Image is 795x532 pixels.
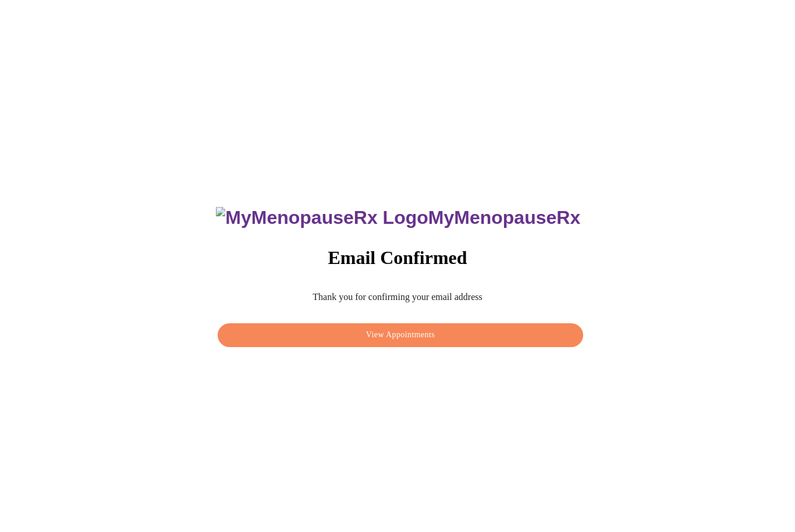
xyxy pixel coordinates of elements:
[216,207,428,228] img: MyMenopauseRx Logo
[231,328,570,342] span: View Appointments
[215,292,580,302] p: Thank you for confirming your email address
[218,323,583,347] button: View Appointments
[215,247,580,269] h3: Email Confirmed
[216,207,580,228] h3: MyMenopauseRx
[215,326,586,336] a: View Appointments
